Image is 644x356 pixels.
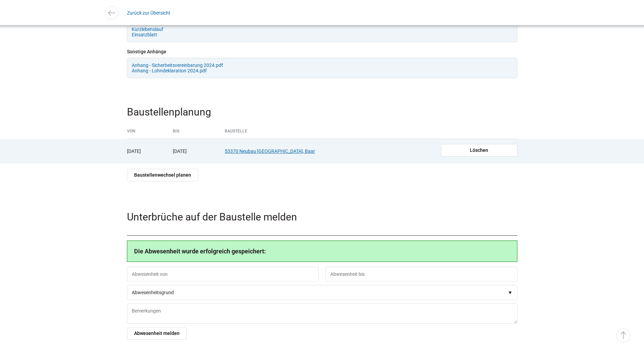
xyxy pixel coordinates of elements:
[127,107,517,126] h3: Baustellenplanung
[127,129,168,139] th: Von
[107,8,116,18] img: icon-arrow-left.svg
[127,212,517,231] h3: Unterbrüche auf der Baustelle melden
[326,267,517,282] input: Abwesenheit bis
[132,68,207,73] a: Anhang - Lohndeklaration 2024.pdf
[225,148,315,154] a: 53370 Neubau [GEOGRAPHIC_DATA], Baar
[132,63,223,68] a: Anhang - Sicherheitsvereinbarung 2024.pdf
[132,26,163,32] a: Kurzlebenslauf
[616,328,630,342] a: ▵ Nach oben
[127,267,319,282] input: Abwesenheit von
[134,248,266,255] span: Die Abwesenheit wurde erfolgreich gespeichert:
[127,49,517,54] div: Sonstige Anhänge
[132,32,157,37] a: Einsatzblatt
[127,5,170,20] a: Zurück zur Übersicht
[441,144,517,157] input: Löschen
[127,327,187,340] input: Abwesenheit melden
[220,129,436,139] th: Baustelle
[127,169,198,181] a: Baustellenwechsel planen
[127,139,168,163] td: [DATE]
[168,129,220,139] th: Bis
[168,139,220,163] td: [DATE]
